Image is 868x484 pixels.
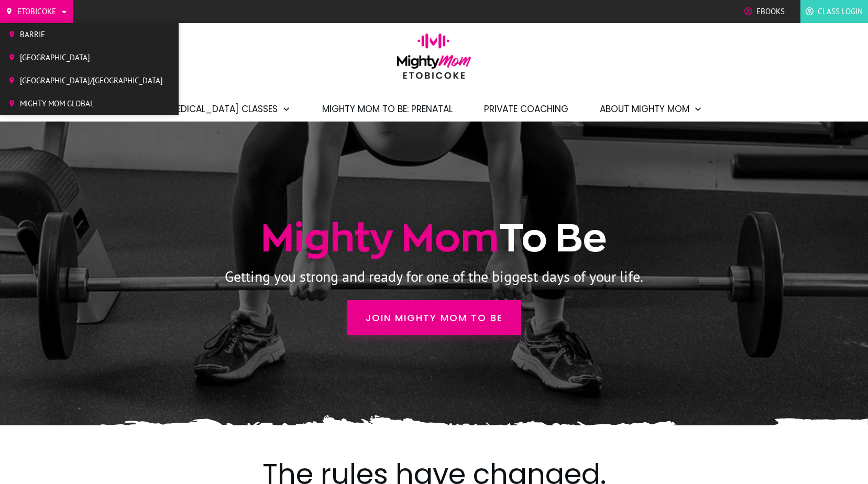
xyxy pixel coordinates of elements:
[5,4,68,19] a: Etobicoke
[166,100,278,118] span: [MEDICAL_DATA] Classes
[744,4,785,19] a: Ebooks
[152,263,717,289] p: Getting you strong and ready for one of the biggest days of your life.
[366,311,503,325] span: Join Mighty Mom to Be
[20,96,163,112] span: Mighty Mom Global
[152,212,717,262] h1: To Be
[347,300,521,335] a: Join Mighty Mom to Be
[600,100,702,118] a: About Mighty Mom
[484,100,568,118] a: Private Coaching
[756,4,785,19] span: Ebooks
[600,100,689,118] span: About Mighty Mom
[20,50,163,65] span: [GEOGRAPHIC_DATA]
[322,100,453,118] a: Mighty Mom to Be: Prenatal
[166,100,291,118] a: [MEDICAL_DATA] Classes
[17,4,56,19] span: Etobicoke
[806,4,863,19] a: Class Login
[261,216,499,258] span: Mighty Mom
[818,4,863,19] span: Class Login
[20,27,163,42] span: Barrie
[20,73,163,89] span: [GEOGRAPHIC_DATA]/[GEOGRAPHIC_DATA]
